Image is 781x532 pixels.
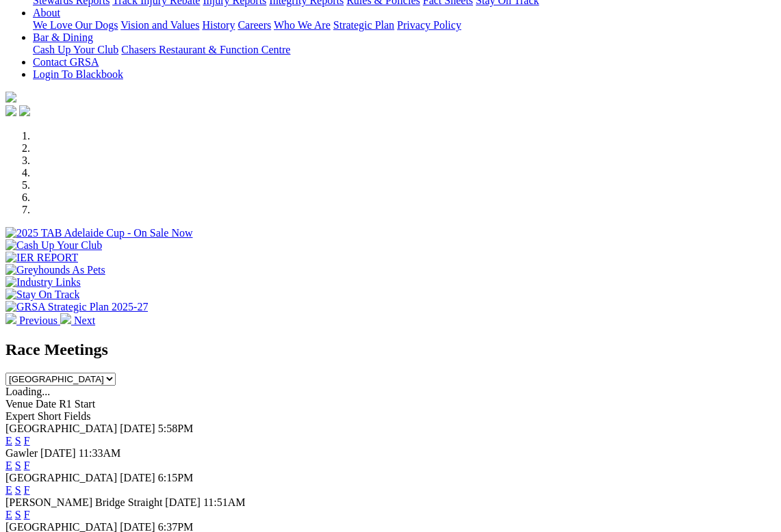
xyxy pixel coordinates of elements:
span: [GEOGRAPHIC_DATA] [5,423,117,434]
a: Strategic Plan [333,19,394,31]
span: Next [74,315,95,326]
span: Date [36,398,56,410]
a: Contact GRSA [33,56,99,68]
a: E [5,484,12,496]
span: [PERSON_NAME] Bridge Straight [5,496,162,508]
img: chevron-left-pager-white.svg [5,313,16,324]
h2: Race Meetings [5,341,776,359]
a: Privacy Policy [397,19,461,31]
a: History [202,19,235,31]
img: 2025 TAB Adelaide Cup - On Sale Now [5,227,193,239]
a: F [24,435,30,447]
a: E [5,509,12,520]
span: 11:33AM [79,447,121,459]
span: Previous [19,315,57,326]
div: About [33,19,776,31]
span: 5:58PM [158,423,194,434]
img: Stay On Track [5,289,79,301]
span: [DATE] [165,496,201,508]
span: Short [38,410,62,422]
img: logo-grsa-white.png [5,92,16,103]
a: Login To Blackbook [33,68,123,80]
a: F [24,484,30,496]
a: E [5,435,12,447]
span: Loading... [5,386,50,397]
img: twitter.svg [19,105,30,116]
a: Chasers Restaurant & Function Centre [121,44,290,55]
a: S [15,460,21,471]
a: Bar & Dining [33,31,93,43]
span: Expert [5,410,35,422]
a: About [33,7,60,18]
a: Who We Are [274,19,331,31]
span: 11:51AM [203,496,246,508]
a: We Love Our Dogs [33,19,118,31]
img: facebook.svg [5,105,16,116]
a: E [5,460,12,471]
span: [DATE] [120,472,155,483]
img: Greyhounds As Pets [5,264,105,276]
div: Bar & Dining [33,44,776,56]
span: R1 Start [59,398,95,410]
img: GRSA Strategic Plan 2025-27 [5,301,148,313]
a: Previous [5,315,60,326]
a: Vision and Values [120,19,199,31]
span: 6:15PM [158,472,194,483]
a: S [15,484,21,496]
a: F [24,509,30,520]
img: IER REPORT [5,252,78,264]
a: Next [60,315,95,326]
span: Fields [64,410,90,422]
span: [GEOGRAPHIC_DATA] [5,472,117,483]
a: F [24,460,30,471]
span: Venue [5,398,33,410]
a: S [15,509,21,520]
img: Industry Links [5,276,81,289]
a: Cash Up Your Club [33,44,118,55]
a: S [15,435,21,447]
img: Cash Up Your Club [5,239,102,252]
span: [DATE] [40,447,76,459]
a: Careers [238,19,271,31]
span: Gawler [5,447,38,459]
img: chevron-right-pager-white.svg [60,313,71,324]
span: [DATE] [120,423,155,434]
